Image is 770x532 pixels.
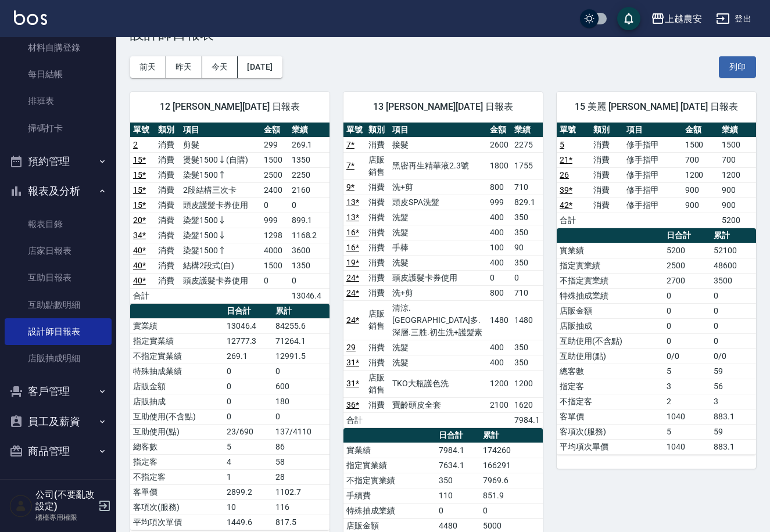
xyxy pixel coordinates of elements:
[664,364,711,379] td: 5
[711,379,756,394] td: 56
[155,213,180,228] td: 消費
[261,182,289,197] td: 2400
[366,355,389,370] td: 消費
[511,270,543,285] td: 0
[557,228,756,455] table: a dense table
[261,137,289,152] td: 299
[180,243,261,258] td: 染髮1500↑
[511,412,543,427] td: 7984.1
[130,304,330,530] table: a dense table
[180,213,261,228] td: 染髮1500↓
[711,273,756,288] td: 3500
[664,318,711,333] td: 0
[273,379,330,394] td: 600
[487,195,511,210] td: 999
[366,123,389,138] th: 類別
[511,152,543,179] td: 1755
[590,167,624,182] td: 消費
[511,370,543,397] td: 1200
[624,197,682,213] td: 修手指甲
[273,333,330,348] td: 71264.1
[273,469,330,484] td: 28
[130,439,224,454] td: 總客數
[557,364,664,379] td: 總客數
[624,137,682,152] td: 修手指甲
[130,333,224,348] td: 指定實業績
[487,123,511,138] th: 金額
[180,152,261,167] td: 燙髮1500↓(自購)
[487,370,511,397] td: 1200
[366,179,389,195] td: 消費
[155,243,180,258] td: 消費
[366,137,389,152] td: 消費
[5,61,112,88] a: 每日結帳
[560,170,569,179] a: 26
[224,424,273,439] td: 23/690
[180,197,261,213] td: 頭皮護髮卡券使用
[5,436,112,466] button: 商品管理
[557,394,664,409] td: 不指定客
[35,512,95,523] p: 櫃檯專用權限
[664,273,711,288] td: 2700
[261,258,289,273] td: 1500
[624,167,682,182] td: 修手指甲
[389,300,487,340] td: 清涼.[GEOGRAPHIC_DATA]多.深層.三胜.初生洗+護髮素
[487,340,511,355] td: 400
[180,182,261,197] td: 2段結構三次卡
[560,140,564,149] a: 5
[436,503,480,518] td: 0
[389,370,487,397] td: TKO大瓶護色洗
[273,499,330,515] td: 116
[480,473,543,488] td: 7969.6
[557,333,664,348] td: 互助使用(不含點)
[273,318,330,333] td: 84255.6
[289,152,330,167] td: 1350
[436,488,480,503] td: 110
[719,56,756,78] button: 列印
[487,355,511,370] td: 400
[224,409,273,424] td: 0
[366,255,389,270] td: 消費
[273,394,330,409] td: 180
[557,243,664,258] td: 實業績
[436,428,480,443] th: 日合計
[480,443,543,458] td: 174260
[487,270,511,285] td: 0
[366,397,389,412] td: 消費
[366,152,389,179] td: 店販銷售
[130,469,224,484] td: 不指定客
[343,443,436,458] td: 實業績
[711,318,756,333] td: 0
[289,167,330,182] td: 2250
[665,12,702,26] div: 上越農安
[14,10,47,25] img: Logo
[389,123,487,138] th: 項目
[273,484,330,499] td: 1102.7
[511,255,543,270] td: 350
[130,515,224,530] td: 平均項次單價
[682,197,719,213] td: 900
[130,379,224,394] td: 店販金額
[389,152,487,179] td: 黑密再生精華液2.3號
[511,340,543,355] td: 350
[5,34,112,61] a: 材料自購登錄
[389,270,487,285] td: 頭皮護髮卡券使用
[719,137,756,152] td: 1500
[624,152,682,167] td: 修手指甲
[130,499,224,515] td: 客項次(服務)
[557,273,664,288] td: 不指定實業績
[289,197,330,213] td: 0
[202,56,238,78] button: 今天
[130,394,224,409] td: 店販抽成
[155,258,180,273] td: 消費
[719,123,756,138] th: 業績
[711,439,756,454] td: 883.1
[664,379,711,394] td: 3
[511,210,543,225] td: 350
[155,197,180,213] td: 消費
[711,258,756,273] td: 48600
[487,240,511,255] td: 100
[5,318,112,345] a: 設計師日報表
[719,152,756,167] td: 700
[155,273,180,288] td: 消費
